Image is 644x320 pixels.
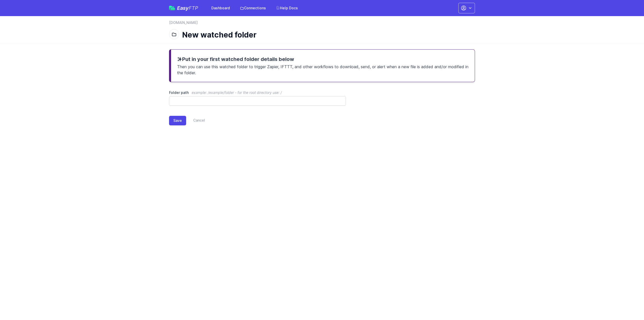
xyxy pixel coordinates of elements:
[169,90,346,95] label: Folder path
[177,56,469,63] h3: Put in your first watched folder details below
[208,4,233,13] a: Dashboard
[186,116,205,125] a: Cancel
[169,20,198,25] a: [DOMAIN_NAME]
[169,6,198,11] a: EasyFTP
[189,5,198,11] span: FTP
[273,4,301,13] a: Help Docs
[182,30,471,39] h1: New watched folder
[192,90,282,95] span: example: /example/folder - for the root directory use: /
[169,6,175,10] img: easyftp_logo.png
[169,116,186,125] button: Save
[177,63,469,76] p: Then you can use this watched folder to trigger Zapier, IFTTT, and other workflows to download, s...
[237,4,269,13] a: Connections
[177,6,198,11] span: Easy
[169,20,475,28] nav: Breadcrumb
